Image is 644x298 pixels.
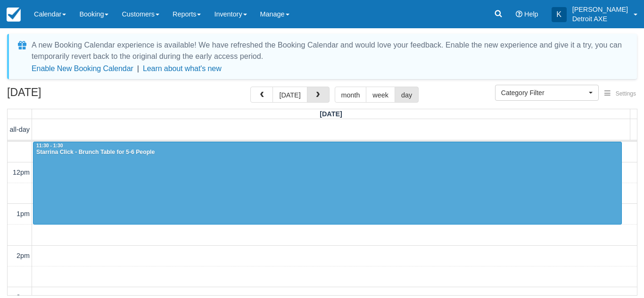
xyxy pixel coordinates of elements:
[524,10,538,18] span: Help
[495,85,599,101] button: Category Filter
[320,110,342,118] span: [DATE]
[32,40,626,62] div: A new Booking Calendar experience is available! We have refreshed the Booking Calendar and would ...
[501,88,586,97] span: Category Filter
[7,87,126,104] h2: [DATE]
[32,64,133,73] button: Enable New Booking Calendar
[143,64,222,72] a: Learn about what's new
[552,7,567,22] div: K
[335,87,367,103] button: month
[17,210,30,217] span: 1pm
[7,8,21,22] img: checkfront-main-nav-mini-logo.png
[36,143,63,148] span: 11:30 - 1:30
[616,90,636,97] span: Settings
[137,64,139,72] span: |
[572,14,628,24] p: Detroit AXE
[366,87,395,103] button: week
[13,169,30,176] span: 12pm
[33,142,622,225] a: 11:30 - 1:30Starrina Click - Brunch Table for 5-6 People
[516,11,522,17] i: Help
[10,126,30,133] span: all-day
[36,149,619,156] div: Starrina Click - Brunch Table for 5-6 People
[395,87,419,103] button: day
[572,5,628,14] p: [PERSON_NAME]
[17,252,30,259] span: 2pm
[272,87,307,103] button: [DATE]
[599,87,642,101] button: Settings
